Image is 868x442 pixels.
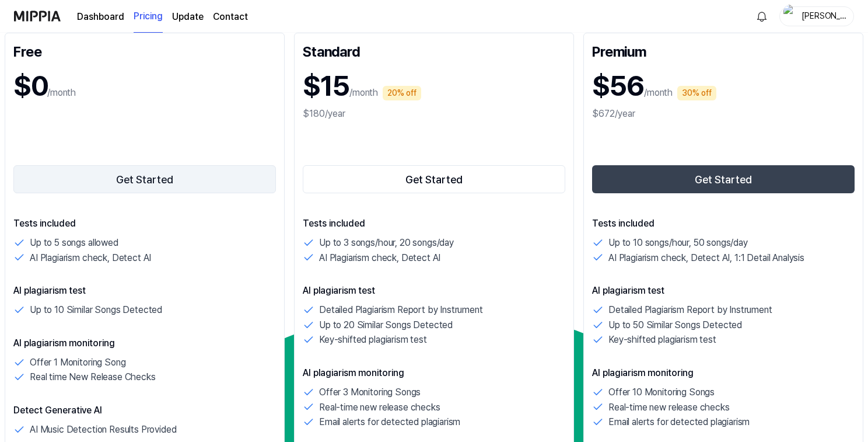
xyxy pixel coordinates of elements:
p: AI Plagiarism check, Detect AI, 1:1 Detail Analysis [608,250,804,266]
a: Get Started [13,163,276,196]
p: Detailed Plagiarism Report by Instrument [608,302,772,318]
img: 알림 [755,9,769,23]
p: /month [644,86,673,100]
button: Get Started [13,165,276,193]
a: Pricing [134,1,163,33]
button: profile[PERSON_NAME] [779,6,854,26]
a: Update [172,10,204,24]
p: AI plagiarism test [592,284,855,298]
p: Tests included [592,217,855,231]
p: Offer 10 Monitoring Songs [608,385,715,400]
div: Free [13,41,276,60]
h1: $15 [303,65,349,107]
p: AI plagiarism test [303,284,565,298]
p: Key-shifted plagiarism test [608,332,716,347]
div: [PERSON_NAME] [801,9,846,22]
div: 30% off [677,86,716,100]
p: Offer 1 Monitoring Song [30,355,125,370]
p: Real time New Release Checks [30,370,156,385]
button: Get Started [303,165,565,193]
p: /month [349,86,378,100]
p: AI plagiarism monitoring [592,366,855,380]
p: Up to 10 Similar Songs Detected [30,302,162,318]
p: AI plagiarism monitoring [303,366,565,380]
div: $180/year [303,107,565,121]
p: Detailed Plagiarism Report by Instrument [319,302,483,318]
a: Get Started [592,163,855,196]
h1: $0 [13,65,47,107]
p: Up to 50 Similar Songs Detected [608,318,742,333]
p: Real-time new release checks [319,400,440,415]
p: AI Plagiarism check, Detect AI [319,250,440,266]
p: Email alerts for detected plagiarism [608,415,750,430]
p: Tests included [303,217,565,231]
p: Detect Generative AI [13,403,276,417]
p: Up to 5 songs allowed [30,235,118,250]
a: Contact [213,10,248,24]
p: Tests included [13,217,276,231]
p: Up to 20 Similar Songs Detected [319,318,453,333]
img: profile [783,5,797,28]
p: Up to 10 songs/hour, 50 songs/day [608,235,748,250]
p: Real-time new release checks [608,400,730,415]
p: Email alerts for detected plagiarism [319,415,460,430]
div: $672/year [592,107,855,121]
a: Get Started [303,163,565,196]
p: AI Plagiarism check, Detect AI [30,250,151,266]
p: /month [47,86,76,100]
p: AI plagiarism test [13,284,276,298]
div: Premium [592,41,855,60]
h1: $56 [592,65,644,107]
p: AI Music Detection Results Provided [30,422,176,437]
p: Offer 3 Monitoring Songs [319,385,421,400]
div: Standard [303,41,565,60]
div: 20% off [383,86,421,100]
button: Get Started [592,165,855,193]
p: AI plagiarism monitoring [13,336,276,350]
p: Key-shifted plagiarism test [319,332,427,347]
p: Up to 3 songs/hour, 20 songs/day [319,235,454,250]
a: Dashboard [77,10,124,24]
